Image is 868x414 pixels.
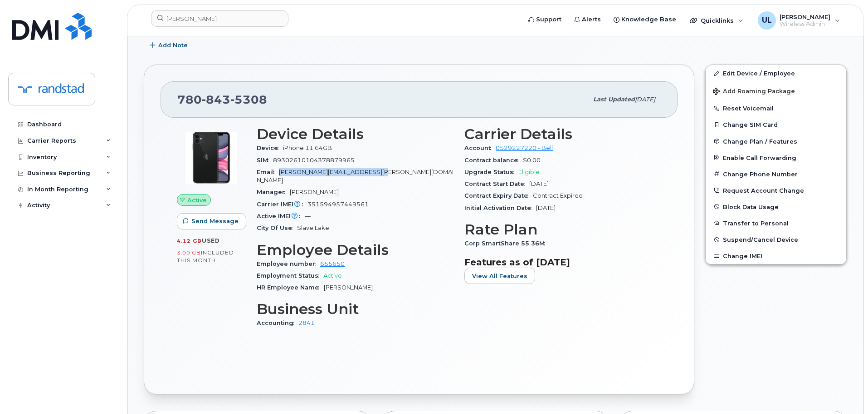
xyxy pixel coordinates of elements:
button: Enable Call Forwarding [706,150,846,166]
button: View All Features [464,268,535,284]
span: Contract balance [464,157,523,164]
span: Knowledge Base [621,15,676,24]
span: Slave Lake [297,224,329,231]
a: 0529227220 - Bell [496,145,553,151]
span: [PERSON_NAME] [324,284,373,291]
span: Account [464,145,496,151]
span: Email [257,169,279,175]
button: Suspend/Cancel Device [706,231,846,248]
button: Change SIM Card [706,116,846,133]
span: View All Features [472,272,527,280]
span: Wireless Admin [780,20,830,28]
span: Change Plan / Features [723,138,797,145]
span: City Of Use [257,224,297,231]
span: Employment Status [257,272,323,279]
span: Active [323,272,342,279]
span: Carrier IMEI [257,201,307,208]
span: Quicklinks [701,17,734,24]
span: Support [536,15,561,24]
span: 5308 [230,93,267,106]
span: Contract Start Date [464,180,529,187]
span: [DATE] [536,205,556,211]
span: Corp SmartShare 55 36M [464,240,550,247]
span: Device [257,145,283,151]
a: Support [522,10,568,29]
span: Enable Call Forwarding [723,154,796,161]
span: included this month [177,249,234,264]
span: 3.00 GB [177,249,201,256]
span: $0.00 [523,157,541,164]
span: Alerts [582,15,601,24]
h3: Carrier Details [464,126,661,142]
button: Change Plan / Features [706,133,846,150]
span: Last updated [593,96,635,103]
h3: Device Details [257,126,454,142]
span: 780 [177,93,267,106]
span: Initial Activation Date [464,205,536,211]
button: Add Note [144,37,195,54]
span: used [202,237,220,244]
h3: Features as of [DATE] [464,257,661,268]
span: SIM [257,157,273,164]
button: Send Message [177,213,246,229]
button: Change IMEI [706,248,846,264]
button: Transfer to Personal [706,215,846,231]
span: Eligible [518,169,540,175]
div: Uraib Lakhani [751,11,846,30]
button: Change Phone Number [706,166,846,182]
a: Alerts [568,10,607,29]
span: Add Note [158,41,188,50]
h3: Rate Plan [464,221,661,238]
span: 351594957449561 [307,201,369,208]
span: Employee number [257,260,320,267]
button: Add Roaming Package [706,81,846,100]
span: Add Roaming Package [713,88,795,96]
span: Contract Expiry Date [464,192,533,199]
a: 655650 [320,260,345,267]
button: Request Account Change [706,182,846,199]
button: Block Data Usage [706,199,846,215]
span: iPhone 11 64GB [283,145,332,151]
span: 843 [202,93,230,106]
span: [DATE] [529,180,549,187]
span: Manager [257,189,290,195]
span: [PERSON_NAME] [290,189,339,195]
button: Reset Voicemail [706,100,846,116]
span: Accounting [257,319,298,326]
span: Contract Expired [533,192,583,199]
span: Active IMEI [257,213,305,219]
input: Find something... [151,10,288,27]
a: Edit Device / Employee [706,65,846,81]
span: Upgrade Status [464,169,518,175]
img: iPhone_11.jpg [184,130,239,185]
span: — [305,213,311,219]
span: [PERSON_NAME][EMAIL_ADDRESS][PERSON_NAME][DOMAIN_NAME] [257,169,454,184]
span: Suspend/Cancel Device [723,236,798,243]
span: Active [187,196,207,205]
span: [DATE] [635,96,655,103]
span: UL [762,15,772,26]
div: Quicklinks [683,11,750,30]
h3: Business Unit [257,301,454,317]
h3: Employee Details [257,242,454,258]
span: 89302610104378879965 [273,157,355,164]
span: [PERSON_NAME] [780,13,830,20]
span: HR Employee Name [257,284,324,291]
a: Knowledge Base [607,10,683,29]
a: 2841 [298,319,315,326]
span: 4.12 GB [177,238,202,244]
span: Send Message [191,217,239,225]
